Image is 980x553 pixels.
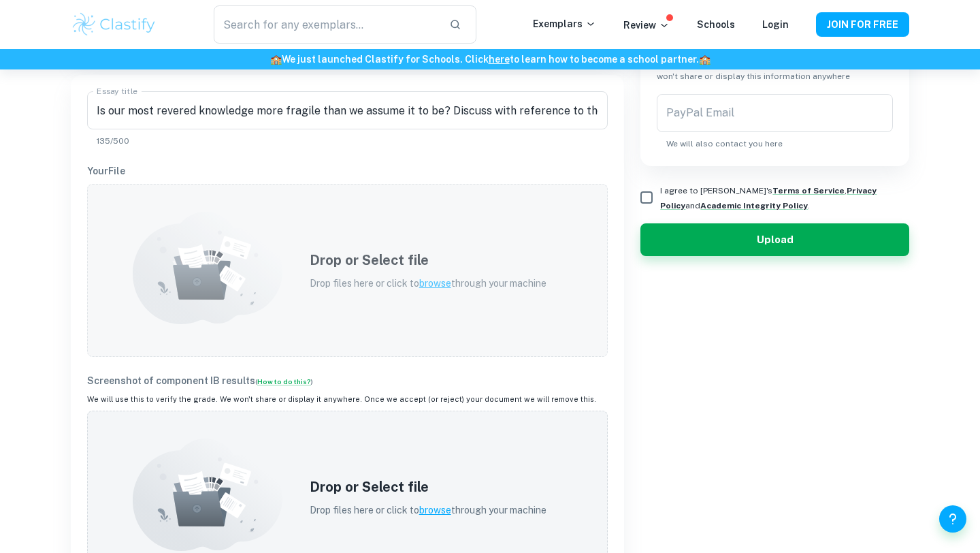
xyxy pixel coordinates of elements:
p: Drop files here or click to through your machine [310,503,546,518]
p: Drop files here or click to through your machine [310,276,546,291]
a: Privacy Policy [660,186,877,210]
h6: This will only be used by us to make your payment - we won't share or display this information an... [657,57,893,83]
span: ( ) [255,377,313,385]
img: Clastify logo [71,11,157,38]
p: We will also contact you here [666,138,883,150]
a: Login [762,19,789,30]
a: Schools [697,19,735,30]
span: browse [419,505,451,516]
p: Exemplars [533,16,596,31]
p: We will use this to verify the grade. We won't share or display it anywhere. Once we accept (or r... [87,394,608,405]
button: Upload [640,223,909,256]
input: What was the prescribed title of your essay? [87,91,608,129]
label: Essay title [97,85,137,97]
button: JOIN FOR FREE [816,12,909,37]
p: 135/500 [97,135,598,147]
a: How to do this? [257,377,311,385]
h5: Drop or Select file [310,477,546,497]
h5: Drop or Select file [310,250,546,270]
input: Search for any exemplars... [214,5,438,44]
span: 🏫 [270,54,282,65]
a: Terms of Service [772,186,845,195]
a: Academic Integrity Policy [700,201,808,210]
p: Your File [87,163,608,178]
h6: We just launched Clastify for Schools. Click to learn how to become a school partner. [3,52,977,67]
a: here [489,54,510,65]
span: I agree to [PERSON_NAME]'s , and . [660,186,877,210]
span: 🏫 [699,54,710,65]
button: Help and Feedback [939,505,966,533]
input: We'll contact you here [657,94,893,132]
p: Review [623,18,670,33]
span: browse [419,278,451,289]
p: Screenshot of component IB results [87,373,608,388]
